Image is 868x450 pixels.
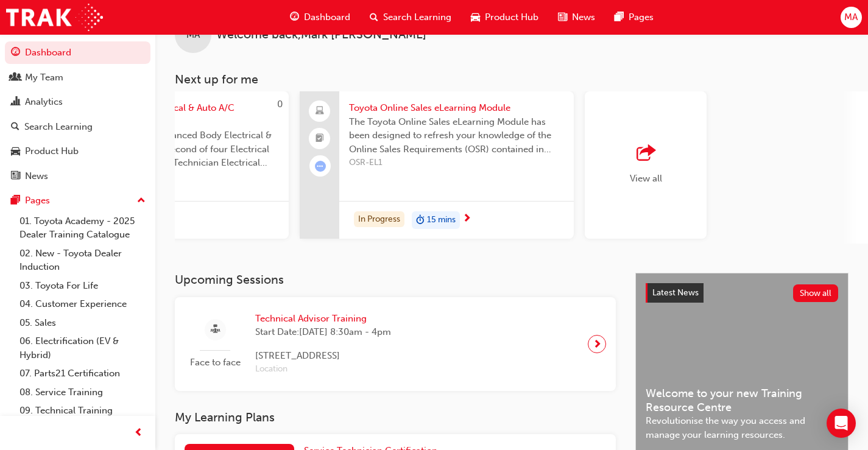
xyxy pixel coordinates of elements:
[277,99,283,110] span: 0
[827,409,856,438] div: Open Intercom Messenger
[652,287,699,298] span: Latest News
[548,5,605,30] a: news-iconNews
[572,10,595,24] span: News
[185,356,245,370] span: Face to face
[605,5,663,30] a: pages-iconPages
[15,383,150,402] a: 08. Service Training
[5,165,150,188] a: News
[155,72,868,86] h3: Next up for me
[354,211,404,228] div: In Progress
[585,91,859,244] button: View all
[316,104,324,119] span: laptop-icon
[461,5,548,30] a: car-iconProduct Hub
[25,169,48,183] div: News
[462,214,471,225] span: next-icon
[304,10,350,24] span: Dashboard
[5,189,150,212] button: Pages
[255,349,391,363] span: [STREET_ADDRESS]
[15,244,150,276] a: 02. New - Toyota Dealer Induction
[216,28,426,42] span: Welcome back , Mark [PERSON_NAME]
[186,28,200,42] span: MA
[637,145,655,162] span: outbound-icon
[841,7,862,28] button: MA
[11,171,20,182] span: news-icon
[185,307,606,381] a: Face to faceTechnical Advisor TrainingStart Date:[DATE] 8:30am - 4pm[STREET_ADDRESS]Location
[11,47,20,58] span: guage-icon
[5,91,150,113] a: Analytics
[11,146,20,157] span: car-icon
[646,414,838,441] span: Revolutionise the way you access and manage your learning resources.
[629,10,654,24] span: Pages
[25,144,79,158] div: Product Hub
[280,5,360,30] a: guage-iconDashboard
[630,173,662,184] span: View all
[15,212,150,244] a: 01. Toyota Academy - 2025 Dealer Training Catalogue
[316,131,324,147] span: booktick-icon
[558,10,567,25] span: news-icon
[211,322,220,337] span: sessionType_FACE_TO_FACE-icon
[11,72,20,83] span: people-icon
[255,362,391,376] span: Location
[427,213,456,227] span: 15 mins
[134,426,143,441] span: prev-icon
[11,195,20,206] span: pages-icon
[349,101,564,115] span: Toyota Online Sales eLearning Module
[349,156,564,170] span: OSR-EL1
[315,161,326,172] span: learningRecordVerb_ATTEMPT-icon
[5,41,150,64] a: Dashboard
[15,295,150,314] a: 04. Customer Experience
[255,312,391,326] span: Technical Advisor Training
[15,314,150,332] a: 05. Sales
[471,10,480,25] span: car-icon
[416,213,425,228] span: duration-icon
[15,332,150,364] a: 06. Electrification (EV & Hybrid)
[793,284,839,302] button: Show all
[360,5,461,30] a: search-iconSearch Learning
[5,39,150,189] button: DashboardMy TeamAnalyticsSearch LearningProduct HubNews
[383,10,451,24] span: Search Learning
[25,95,63,109] div: Analytics
[137,193,146,209] span: up-icon
[5,116,150,138] a: Search Learning
[24,120,93,134] div: Search Learning
[349,115,564,156] span: The Toyota Online Sales eLearning Module has been designed to refresh your knowledge of the Onlin...
[15,364,150,383] a: 07. Parts21 Certification
[175,410,616,424] h3: My Learning Plans
[11,122,19,133] span: search-icon
[25,194,50,208] div: Pages
[25,71,63,85] div: My Team
[175,273,616,287] h3: Upcoming Sessions
[6,4,103,31] img: Trak
[646,387,838,414] span: Welcome to your new Training Resource Centre
[485,10,538,24] span: Product Hub
[615,10,624,25] span: pages-icon
[844,10,858,24] span: MA
[255,325,391,339] span: Start Date: [DATE] 8:30am - 4pm
[15,276,150,295] a: 03. Toyota For Life
[15,401,150,420] a: 09. Technical Training
[5,66,150,89] a: My Team
[646,283,838,303] a: Latest NewsShow all
[5,140,150,163] a: Product Hub
[290,10,299,25] span: guage-icon
[370,10,378,25] span: search-icon
[11,97,20,108] span: chart-icon
[593,336,602,353] span: next-icon
[300,91,574,239] a: Toyota Online Sales eLearning ModuleThe Toyota Online Sales eLearning Module has been designed to...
